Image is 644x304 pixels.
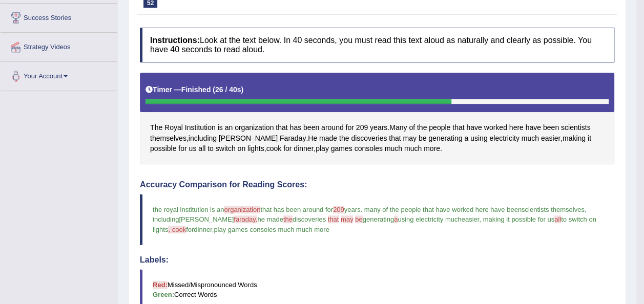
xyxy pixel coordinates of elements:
span: Click to see word definition [563,133,586,144]
span: Click to see word definition [470,133,487,144]
span: Click to see word definition [417,122,427,133]
span: Click to see word definition [237,143,245,154]
h4: Accuracy Comparison for Reading Scores: [140,180,614,189]
span: Click to see word definition [389,133,401,144]
b: ) [241,85,244,94]
span: that [328,215,339,223]
span: Click to see word definition [561,122,591,133]
span: Click to see word definition [389,122,407,133]
span: Click to see word definition [150,143,176,154]
b: Instructions: [150,36,200,45]
span: generating [363,215,394,223]
span: easier [462,215,480,223]
span: Click to see word definition [419,133,427,144]
span: Click to see word definition [276,122,287,133]
span: Click to see word definition [185,122,216,133]
span: Click to see word definition [409,122,415,133]
span: he made [257,215,283,223]
span: , [479,215,481,223]
span: Click to see word definition [289,122,301,133]
span: all [554,215,561,223]
span: Click to see word definition [429,122,450,133]
h4: Labels: [140,255,614,265]
b: ( [213,85,215,94]
span: that has been around for [260,206,333,213]
span: the [283,215,293,223]
b: Red: [153,281,168,289]
b: Finished [181,85,211,94]
h4: Look at the text below. In 40 seconds, you must read this text aloud as naturally and clearly as ... [140,28,614,62]
span: Click to see word definition [308,133,317,144]
a: Strategy Videos [1,33,117,58]
span: Click to see word definition [385,143,402,154]
span: Click to see word definition [150,122,162,133]
span: play games consoles much much more [214,226,329,233]
span: Click to see word definition [424,143,440,154]
span: Click to see word definition [218,122,223,133]
span: Click to see word definition [207,143,214,154]
span: faraday. [234,215,257,223]
span: Click to see word definition [321,122,344,133]
span: organization [224,206,260,213]
a: Your Account [1,62,117,88]
span: Click to see word definition [466,122,482,133]
span: dinner [194,226,212,233]
span: Click to see word definition [316,143,329,154]
span: Click to see word definition [541,133,560,144]
span: Click to see word definition [225,122,233,133]
span: discoveries [293,215,326,223]
b: 26 / 40s [215,85,241,94]
span: Click to see word definition [189,133,217,144]
span: Click to see word definition [294,143,314,154]
span: Click to see word definition [331,143,352,154]
h5: Timer — [146,86,243,94]
span: Click to see word definition [452,122,464,133]
span: Click to see word definition [522,133,539,144]
span: Click to see word definition [543,122,559,133]
span: Click to see word definition [283,143,292,154]
span: Click to see word definition [164,122,183,133]
span: Click to see word definition [345,122,354,133]
span: Click to see word definition [356,122,368,133]
b: Green: [153,291,174,298]
span: Click to see word definition [280,133,306,144]
span: be [355,215,362,223]
span: Click to see word definition [588,133,591,144]
div: . , . , , , . [140,73,614,164]
span: Click to see word definition [266,143,282,154]
span: Click to see word definition [526,122,541,133]
span: [PERSON_NAME] [179,215,234,223]
span: Click to see word definition [235,122,274,133]
span: Click to see word definition [198,143,205,154]
span: Click to see word definition [355,143,383,154]
span: Click to see word definition [319,133,337,144]
span: , [212,226,214,233]
a: Success Stories [1,4,117,29]
span: Click to see word definition [509,122,524,133]
span: Click to see word definition [150,133,186,144]
span: may [341,215,354,223]
span: Click to see word definition [303,122,319,133]
span: Click to see word definition [216,143,236,154]
span: Click to see word definition [464,133,468,144]
span: Click to see word definition [489,133,519,144]
span: Click to see word definition [189,143,197,154]
span: the royal institution is an [153,206,224,213]
span: for [186,226,194,233]
span: to switch on lights [153,215,598,233]
span: Click to see word definition [370,122,387,133]
span: using electricity much [398,215,461,223]
span: , cook [168,226,186,233]
span: a [394,215,398,223]
span: 209 [333,206,344,213]
span: Click to see word definition [351,133,387,144]
span: Click to see word definition [178,143,186,154]
span: Click to see word definition [403,133,416,144]
span: years. many of the people that have worked here have been [344,206,522,213]
span: making it possible for us [483,215,554,223]
span: Click to see word definition [247,143,264,154]
span: Click to see word definition [339,133,349,144]
span: Click to see word definition [428,133,462,144]
span: Click to see word definition [484,122,507,133]
span: Click to see word definition [219,133,278,144]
